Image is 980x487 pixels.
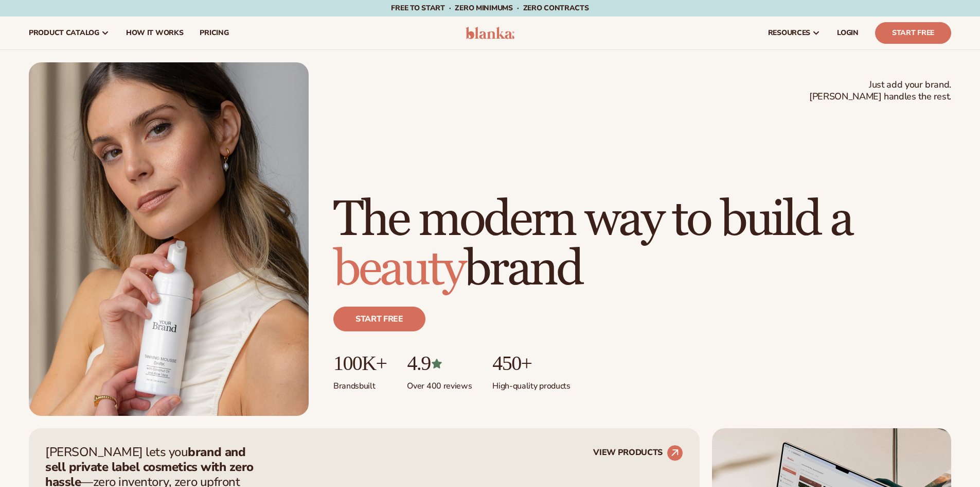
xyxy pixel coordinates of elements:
span: Free to start · ZERO minimums · ZERO contracts [391,3,589,13]
p: High-quality products [492,375,570,392]
img: logo [466,27,514,39]
a: How It Works [118,16,192,49]
a: Start Free [875,22,951,44]
span: pricing [200,29,228,37]
img: Female holding tanning mousse. [29,62,309,416]
a: pricing [191,16,237,49]
span: LOGIN [837,29,859,37]
span: How It Works [126,29,184,37]
span: product catalog [29,29,99,37]
p: 4.9 [407,352,472,375]
p: Over 400 reviews [407,375,472,392]
a: product catalog [21,16,118,49]
p: 450+ [492,352,570,375]
h1: The modern way to build a brand [333,195,951,294]
span: Just add your brand. [PERSON_NAME] handles the rest. [809,79,951,103]
span: beauty [333,239,464,299]
a: Start free [333,307,425,331]
p: 100K+ [333,352,386,375]
span: resources [768,29,810,37]
a: LOGIN [829,16,867,49]
a: VIEW PRODUCTS [593,445,683,461]
p: Brands built [333,375,386,392]
a: resources [760,16,829,49]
